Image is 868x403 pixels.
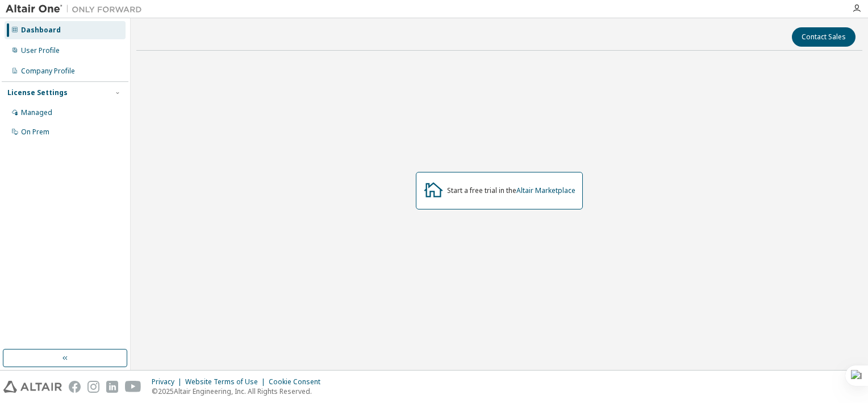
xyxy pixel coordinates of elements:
[3,381,62,393] img: altair_logo.svg
[125,381,141,393] img: youtube.svg
[7,88,68,97] div: License Settings
[269,377,327,386] div: Cookie Consent
[792,27,856,47] button: Contact Sales
[21,108,52,117] div: Managed
[516,186,575,195] a: Altair Marketplace
[152,386,327,396] p: © 2025 Altair Engineering, Inc. All Rights Reserved.
[106,381,118,393] img: linkedin.svg
[6,3,148,15] img: Altair One
[21,128,49,137] div: On Prem
[21,26,61,35] div: Dashboard
[185,377,269,386] div: Website Terms of Use
[152,377,185,386] div: Privacy
[21,46,60,55] div: User Profile
[447,186,575,195] div: Start a free trial in the
[21,67,75,76] div: Company Profile
[69,381,81,393] img: facebook.svg
[87,381,99,393] img: instagram.svg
